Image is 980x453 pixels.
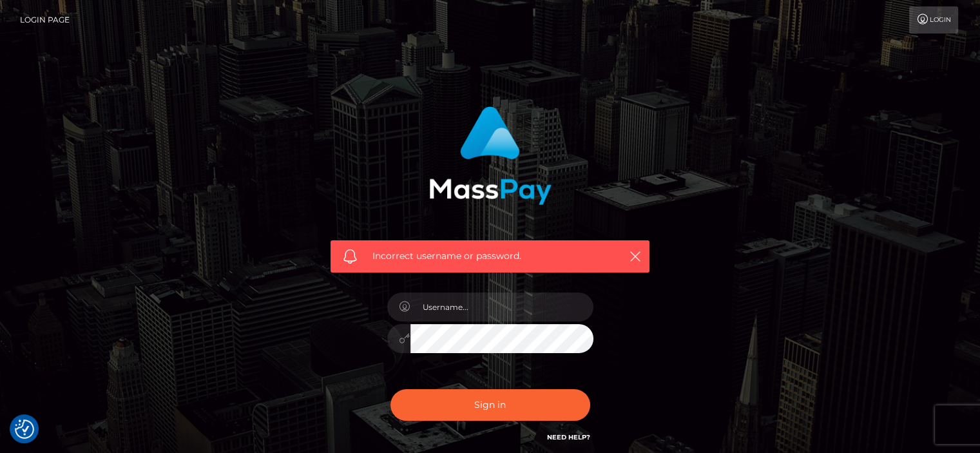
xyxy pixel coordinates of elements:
img: Revisit consent button [15,419,34,439]
input: Username... [410,293,593,322]
button: Consent Preferences [15,419,34,439]
a: Login Page [20,6,70,34]
a: Need Help? [547,433,590,441]
span: Incorrect username or password. [372,249,608,263]
img: MassPay Login [429,106,552,205]
button: Sign in [390,389,590,421]
a: Login [909,6,958,34]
